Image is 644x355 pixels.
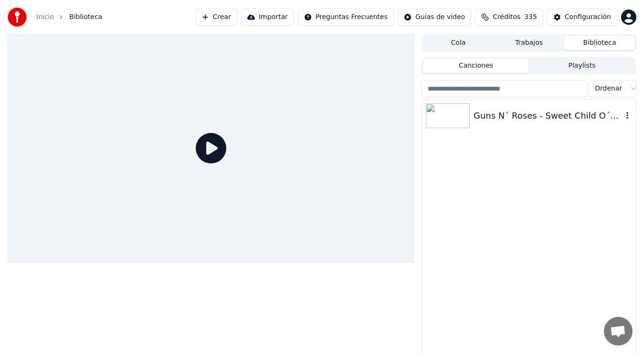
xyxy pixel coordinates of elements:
button: Crear [195,9,237,26]
button: Importar [241,9,294,26]
div: Guns N´ Roses - Sweet Child O´Mine ([GEOGRAPHIC_DATA], 1992) [474,109,623,122]
span: 335 [524,12,537,22]
a: Inicio [36,12,54,22]
button: Biblioteca [564,36,635,50]
nav: breadcrumb [36,12,102,22]
div: Configuración [565,12,611,22]
button: Trabajos [494,36,564,50]
button: Créditos335 [475,9,543,26]
button: Playlists [529,59,635,73]
span: Créditos [493,12,520,22]
div: Chat abierto [604,317,633,345]
button: Configuración [547,9,617,26]
button: Preguntas Frecuentes [298,9,394,26]
button: Guías de video [398,9,471,26]
span: Biblioteca [69,12,102,22]
span: Ordenar [595,84,622,93]
button: Canciones [423,59,529,73]
button: Cola [423,36,494,50]
img: youka [8,8,27,27]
